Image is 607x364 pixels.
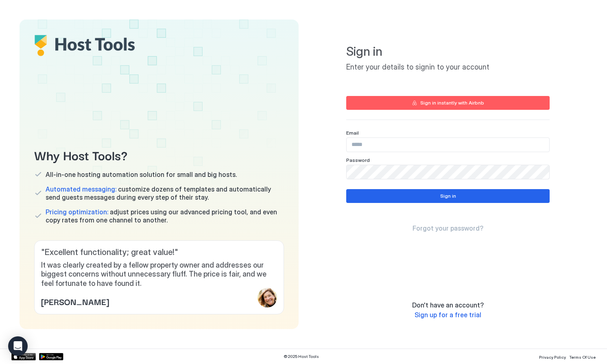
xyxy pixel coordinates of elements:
[413,224,483,233] a: Forgot your password?
[346,44,550,59] span: Sign in
[41,261,277,288] span: It was clearly created by a fellow property owner and addresses our biggest concerns without unne...
[415,311,481,319] a: Sign up for a free trial
[413,224,483,232] span: Forgot your password?
[440,192,456,200] div: Sign in
[258,288,277,307] div: profile
[347,138,549,152] input: Input Field
[34,146,284,164] span: Why Host Tools?
[46,208,108,216] span: Pricing optimization:
[46,185,116,193] span: Automated messaging:
[46,208,284,224] span: adjust prices using our advanced pricing tool, and even copy rates from one channel to another.
[41,295,109,307] span: [PERSON_NAME]
[415,311,481,319] span: Sign up for a free trial
[284,354,319,359] span: © 2025 Host Tools
[420,99,484,107] div: Sign in instantly with Airbnb
[347,165,549,179] input: Input Field
[346,130,359,136] span: Email
[346,189,550,203] button: Sign in
[569,355,596,360] span: Terms Of Use
[412,301,484,309] span: Don't have an account?
[46,170,237,179] span: All-in-one hosting automation solution for small and big hosts.
[539,352,566,361] a: Privacy Policy
[346,63,550,72] span: Enter your details to signin to your account
[11,353,36,360] a: App Store
[346,96,550,110] button: Sign in instantly with Airbnb
[8,336,28,356] div: Open Intercom Messenger
[46,185,284,201] span: customize dozens of templates and automatically send guests messages during every step of their s...
[41,247,277,257] span: " Excellent functionality; great value! "
[569,352,596,361] a: Terms Of Use
[346,157,370,163] span: Password
[39,353,63,360] a: Google Play Store
[539,355,566,360] span: Privacy Policy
